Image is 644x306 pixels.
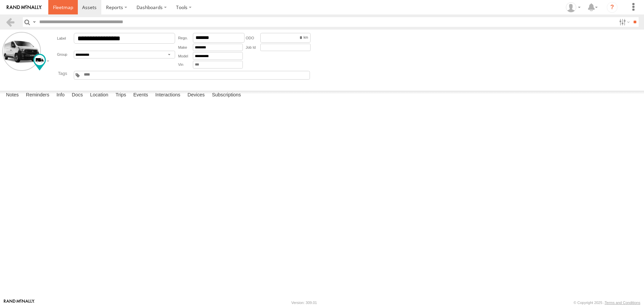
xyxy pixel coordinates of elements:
label: Docs [68,91,86,100]
label: Devices [184,91,208,100]
img: rand-logo.svg [7,5,42,10]
label: Trips [112,91,129,100]
i: ? [607,2,618,13]
a: Visit our Website [4,299,35,306]
div: © Copyright 2025 - [574,301,640,305]
div: Trevor Wirkus [563,2,583,12]
label: Search Query [32,17,37,27]
label: Search Filter Options [616,17,631,27]
a: Back to previous Page [5,17,15,27]
label: Events [130,91,151,100]
label: Interactions [152,91,184,100]
div: Version: 309.01 [291,301,317,305]
label: Reminders [22,91,53,100]
label: Info [53,91,68,100]
label: Location [87,91,112,100]
a: Terms and Conditions [605,301,640,305]
label: Subscriptions [209,91,245,100]
label: Notes [3,91,22,100]
div: Change Map Icon [33,54,46,71]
